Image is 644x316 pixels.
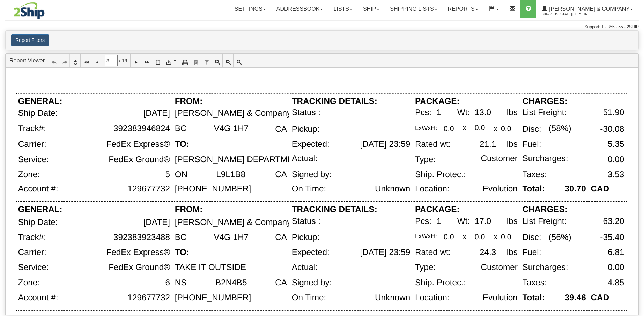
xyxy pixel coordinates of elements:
div: lbs [507,217,518,226]
div: Ship Date: [18,218,58,227]
div: 3.53 [608,170,624,179]
div: BC [175,233,187,242]
div: 0.0 [501,233,511,241]
div: CA [275,125,287,134]
div: TRACKING DETAILS: [292,97,377,106]
div: Expected: [292,248,330,257]
div: Surcharges: [523,154,568,163]
div: TRACKING DETAILS: [292,205,377,214]
div: BC [175,124,187,133]
span: [PERSON_NAME] & Company [547,6,630,12]
div: Type: [415,155,436,164]
a: Settings [229,0,271,18]
div: 17.0 [475,217,491,226]
div: FROM: [175,97,203,106]
div: Total: [523,184,545,194]
div: Fuel: [523,248,541,257]
div: Total: [523,293,545,302]
div: Status : [292,108,320,117]
a: Shipping lists [385,0,442,18]
div: Unknown [375,293,410,302]
div: (56%) [549,233,571,242]
div: 51.90 [603,108,624,117]
a: Addressbook [271,0,328,18]
div: FedEx Express® [106,248,170,257]
div: 0.0 [475,233,485,241]
div: CA [275,170,287,179]
div: CAD [591,184,609,194]
div: 1 [436,217,441,226]
div: Type: [415,263,436,272]
div: Track#: [18,233,46,242]
a: Zoom Out [223,54,234,67]
div: 5 [165,170,170,179]
div: Signed by: [292,170,332,179]
div: List Freight: [523,217,567,226]
div: TO: [175,140,189,149]
a: Report Viewer [9,58,45,63]
div: [PERSON_NAME] DEPARTMENT [175,155,304,164]
div: Service: [18,155,49,164]
a: First Page [81,54,91,67]
div: 39.46 [565,293,586,302]
div: Evolution [483,184,518,194]
div: x [494,125,497,133]
div: -30.08 [600,125,624,134]
a: Export [163,54,179,67]
div: [PERSON_NAME] & Company Ltd. [175,109,308,118]
div: 0.0 [444,233,454,241]
div: Expected: [292,140,330,149]
div: On Time: [292,184,326,194]
div: PACKAGE: [415,97,460,106]
div: 392383946824 [113,124,170,133]
a: Lists [328,0,357,18]
div: (58%) [549,124,571,133]
div: [DATE] [143,109,170,118]
div: CHARGES: [523,97,568,106]
div: Customer [481,154,518,163]
div: Pcs: [415,108,431,117]
div: V4G 1H7 [214,233,249,242]
div: Status : [292,217,320,226]
div: CHARGES: [523,205,568,214]
img: logo3042.jpg [5,2,53,20]
div: Wt: [457,108,470,117]
div: x [494,233,497,241]
a: Refresh [70,54,81,67]
div: 30.70 [565,184,586,194]
div: Ship. Protec.: [415,278,466,287]
a: Toggle Print Preview [152,54,163,67]
div: 392383923488 [113,233,170,242]
div: lbs [507,248,518,257]
div: Ship. Protec.: [415,170,466,179]
div: Unknown [375,184,410,194]
iframe: chat widget [628,122,643,194]
div: [PHONE_NUMBER] [175,184,251,194]
a: Print [179,54,190,67]
div: Fuel: [523,140,541,149]
div: FedEx Ground® [109,263,170,272]
button: Report Filters [11,34,49,46]
div: Surcharges: [523,263,568,272]
div: FedEx Ground® [109,155,170,164]
div: TAKE IT OUTSIDE [175,263,246,272]
div: CAD [591,293,609,302]
div: 13.0 [475,108,491,117]
div: x [463,124,467,132]
a: Previous Page [91,54,102,67]
div: 63.20 [603,217,624,226]
div: CA [275,278,287,287]
div: 5.35 [608,140,624,149]
div: V4G 1H7 [214,124,249,133]
div: Location: [415,293,450,302]
div: Pcs: [415,217,431,226]
div: Carrier: [18,140,46,149]
div: Wt: [457,217,470,226]
div: NS [175,278,187,287]
div: [DATE] [143,218,170,227]
div: ON [175,170,187,179]
div: Account #: [18,184,58,194]
div: Pickup: [292,233,320,242]
div: On Time: [292,293,326,302]
div: 6 [165,278,170,287]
